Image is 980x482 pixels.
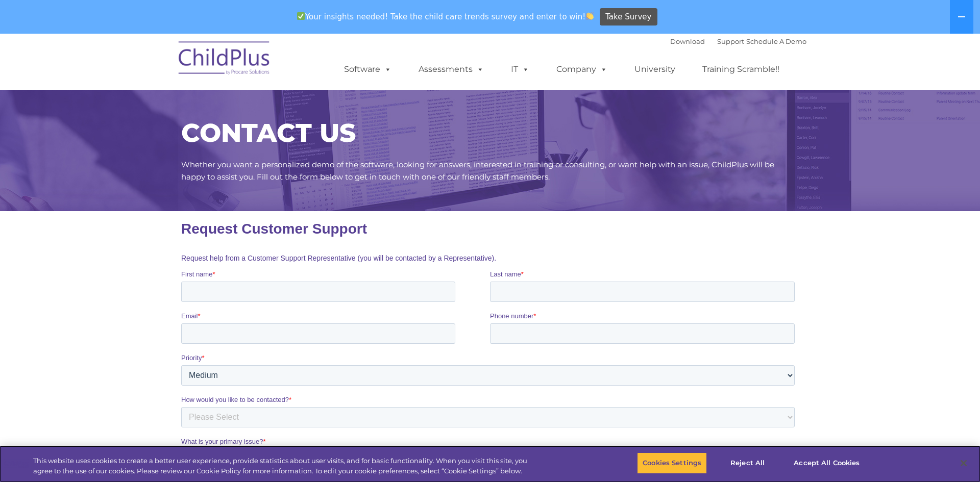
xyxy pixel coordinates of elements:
[600,8,657,26] a: Take Survey
[408,59,494,80] a: Assessments
[670,37,806,45] font: |
[746,37,806,45] a: Schedule A Demo
[181,160,774,182] span: Whether you want a personalized demo of the software, looking for answers, interested in training...
[670,37,705,45] a: Download
[624,59,685,80] a: University
[501,59,540,80] a: IT
[717,37,744,45] a: Support
[952,452,975,474] button: Close
[546,59,618,80] a: Company
[637,452,707,474] button: Cookies Settings
[788,452,865,474] button: Accept All Cookies
[181,117,356,148] span: CONTACT US
[334,59,402,80] a: Software
[716,452,779,474] button: Reject All
[692,59,790,80] a: Training Scramble!!
[605,8,651,26] span: Take Survey
[33,456,539,476] div: This website uses cookies to create a better user experience, provide statistics about user visit...
[174,34,276,85] img: ChildPlus by Procare Solutions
